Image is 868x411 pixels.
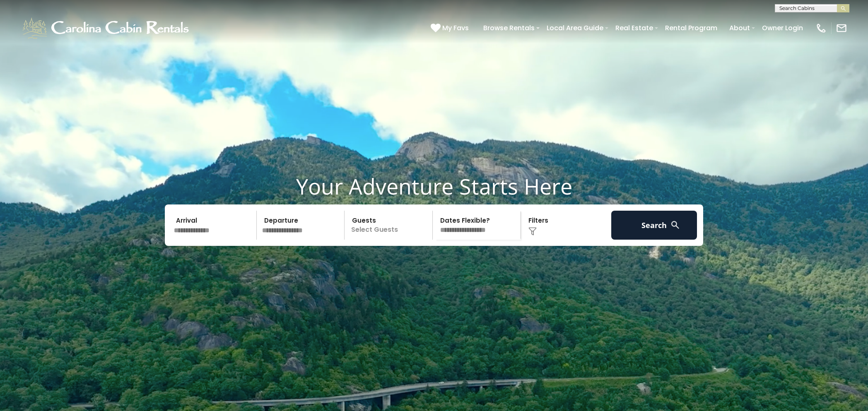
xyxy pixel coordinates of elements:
[611,211,697,240] button: Search
[661,21,721,35] a: Rental Program
[21,16,193,41] img: White-1-1-2.png
[528,227,537,236] img: filter--v1.png
[611,21,657,35] a: Real Estate
[442,23,469,33] span: My Favs
[836,22,847,34] img: mail-regular-white.png
[670,220,680,230] img: search-regular-white.png
[725,21,754,35] a: About
[758,21,807,35] a: Owner Login
[6,173,862,199] h1: Your Adventure Starts Here
[815,22,827,34] img: phone-regular-white.png
[347,211,432,240] p: Select Guests
[542,21,608,35] a: Local Area Guide
[479,21,539,35] a: Browse Rentals
[431,23,471,34] a: My Favs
